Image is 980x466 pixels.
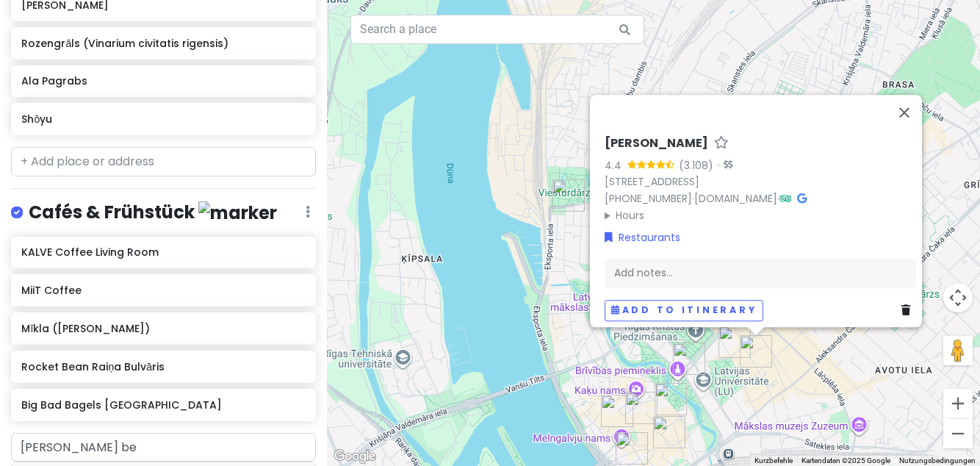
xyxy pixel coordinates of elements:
div: Shōyu [547,173,591,218]
h6: MiiT Coffee [21,284,305,297]
h6: Mīkla ([PERSON_NAME]) [21,322,305,335]
input: + Add place or address [11,147,316,176]
div: Rozengrāls (Vinarium civitatis rigensis) [595,389,639,433]
h6: Rocket Bean Raiņa Bulvāris [21,360,305,373]
div: Add notes... [605,258,916,289]
h6: KALVE Coffee Living Room [21,245,305,259]
a: Star place [714,136,729,151]
i: Google Maps [797,193,807,204]
div: 4.4 [605,157,627,173]
div: · · [605,136,916,223]
img: Google [331,447,379,466]
button: Add to itinerary [605,300,763,321]
summary: Hours [605,207,916,223]
span: Kartendaten ©2025 Google [801,456,890,465]
button: Verkleinern [943,419,973,448]
input: Search a place [350,15,644,44]
button: Vergrößern [943,389,973,418]
div: Lido Dzirnavas [734,329,778,373]
div: Big Bad Bagels Old Town [647,410,691,454]
div: · [713,159,732,173]
a: Restaurants [605,229,680,245]
button: Pegman auf die Karte ziehen, um Street View aufzurufen [943,336,973,365]
a: [DOMAIN_NAME] [694,191,777,206]
h4: Cafés & Frühstück [29,201,277,225]
a: [STREET_ADDRESS] [605,174,699,189]
h6: Shōyu [21,112,305,126]
h6: Rozengrāls (Vinarium civitatis rigensis) [21,37,305,50]
h6: [PERSON_NAME] [605,136,708,151]
div: Mīkla (Mīkla Bakery) [649,377,693,421]
h6: Big Bad Bagels [GEOGRAPHIC_DATA] [21,398,305,412]
div: Rocket Bean Raiņa Bulvāris [667,337,711,381]
div: (3.108) [679,157,713,173]
button: Kurzbefehle [754,456,793,466]
a: Dieses Gebiet in Google Maps öffnen (in neuem Fenster) [331,447,379,466]
img: marker [198,201,277,224]
div: LIDO Vērmanītis [713,320,757,364]
div: Bar "Riga Black Magic" [619,386,663,430]
button: Schließen [887,95,922,130]
a: Nutzungsbedingungen (wird in neuem Tab geöffnet) [899,456,976,465]
a: [PHONE_NUMBER] [605,191,692,206]
h6: Ala Pagrabs [21,74,305,87]
a: Delete place [901,303,916,319]
input: + Add place or address [11,433,316,462]
button: Kamerasteuerung für die Karte [943,283,973,312]
i: Tripadvisor [779,193,791,204]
